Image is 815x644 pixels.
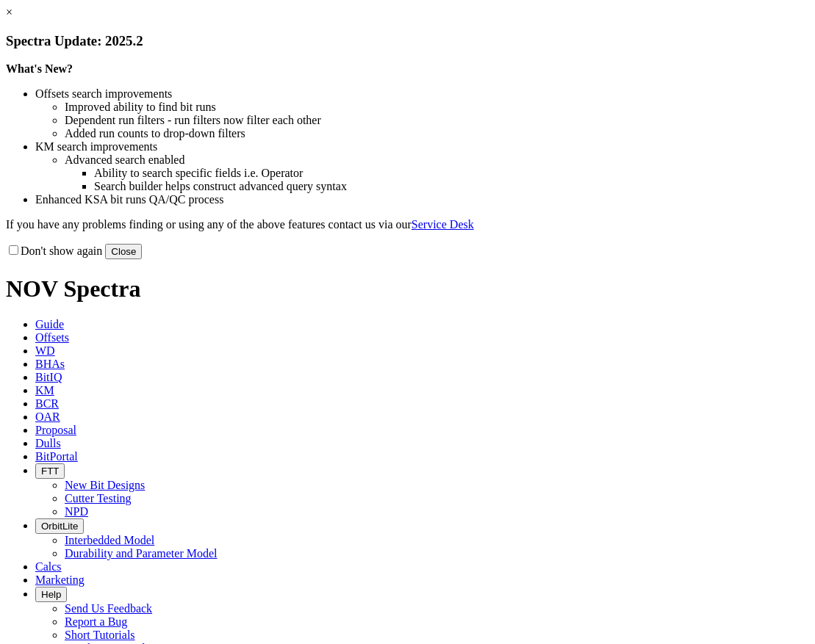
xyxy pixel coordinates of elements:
a: Interbedded Model [65,534,154,546]
li: Advanced search enabled [65,153,809,167]
li: Improved ability to find bit runs [65,101,809,114]
span: BHAs [35,358,65,370]
span: Guide [35,318,64,330]
span: Calcs [35,560,62,573]
h1: NOV Spectra [6,275,809,303]
span: FTT [41,466,59,477]
a: NPD [65,505,88,518]
span: Proposal [35,424,76,436]
a: Send Us Feedback [65,602,152,615]
li: Dependent run filters - run filters now filter each other [65,114,809,127]
span: WD [35,344,55,357]
p: If you have any problems finding or using any of the above features contact us via our [6,218,809,231]
li: Offsets search improvements [35,87,809,101]
span: BitIQ [35,371,62,383]
span: BCR [35,397,59,410]
span: Offsets [35,331,69,344]
a: Service Desk [412,218,474,231]
span: Marketing [35,574,85,586]
li: Added run counts to drop-down filters [65,127,809,140]
span: OrbitLite [41,521,78,532]
li: Enhanced KSA bit runs QA/QC process [35,193,809,206]
strong: What's New? [6,62,73,75]
input: Don't show again [9,245,18,255]
span: KM [35,384,54,397]
li: Ability to search specific fields i.e. Operator [94,167,809,180]
span: Help [41,589,61,600]
a: Cutter Testing [65,492,132,504]
a: Durability and Parameter Model [65,547,218,560]
button: Close [105,244,142,259]
h3: Spectra Update: 2025.2 [6,33,809,49]
span: OAR [35,410,60,423]
a: Report a Bug [65,615,127,628]
span: Dulls [35,437,61,449]
li: KM search improvements [35,140,809,153]
a: × [6,6,12,18]
li: Search builder helps construct advanced query syntax [94,180,809,193]
span: BitPortal [35,450,78,463]
a: New Bit Designs [65,479,145,491]
label: Don't show again [6,245,102,257]
a: Short Tutorials [65,629,135,641]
